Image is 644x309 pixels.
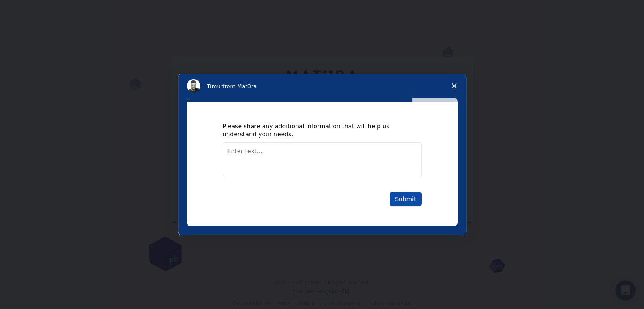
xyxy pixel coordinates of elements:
span: from Mat3ra [223,83,257,89]
button: Submit [390,192,422,206]
span: Support [17,6,47,14]
span: Close survey [442,74,466,98]
img: Profile image for Timur [187,79,200,93]
textarea: Enter text... [223,142,422,177]
div: Please share any additional information that will help us understand your needs. [223,122,409,138]
span: Timur [207,83,223,89]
